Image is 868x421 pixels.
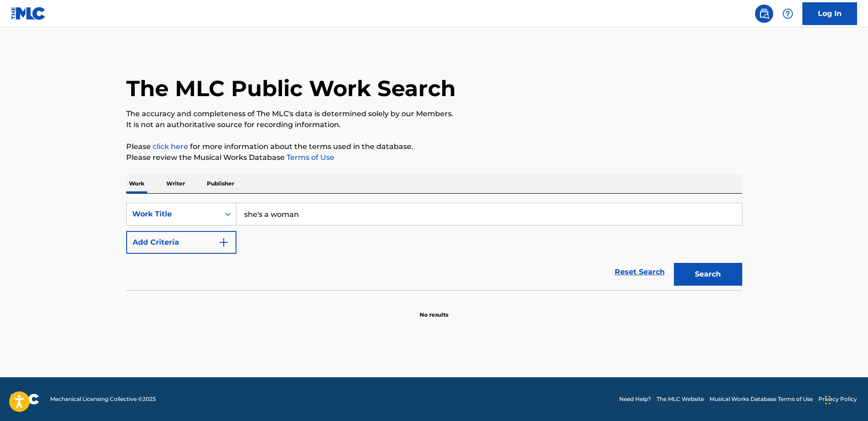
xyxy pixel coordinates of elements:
a: Privacy Policy [818,395,857,403]
span: Mechanical Licensing Collective © 2025 [50,395,156,403]
div: Help [779,5,797,23]
form: Search Form [126,203,742,290]
p: Work [126,174,147,193]
p: Please for more information about the terms used in the database. [126,141,742,152]
img: logo [11,394,39,405]
div: Work Title [132,209,214,220]
iframe: Chat Widget [822,377,868,421]
h1: The MLC Public Work Search [126,75,456,102]
button: Search [674,263,742,286]
a: Need Help? [619,395,651,403]
p: Publisher [204,174,237,193]
p: It is not an authoritative source for recording information. [126,119,742,130]
img: help [782,8,793,19]
a: The MLC Website [657,395,704,403]
a: Musical Works Database Terms of Use [709,395,813,403]
p: Please review the Musical Works Database [126,152,742,163]
p: Writer [164,174,188,193]
a: Public Search [755,5,773,23]
p: The accuracy and completeness of The MLC's data is determined solely by our Members. [126,108,742,119]
div: Drag [825,386,831,414]
a: Reset Search [610,262,669,282]
img: search [759,8,770,19]
img: MLC Logo [11,7,46,20]
a: Terms of Use [285,153,334,162]
a: click here [153,142,188,151]
button: Add Criteria [126,231,236,254]
img: 9d2ae6d4665cec9f34b9.svg [218,237,229,248]
a: Log In [802,2,857,25]
p: No results [420,300,448,319]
